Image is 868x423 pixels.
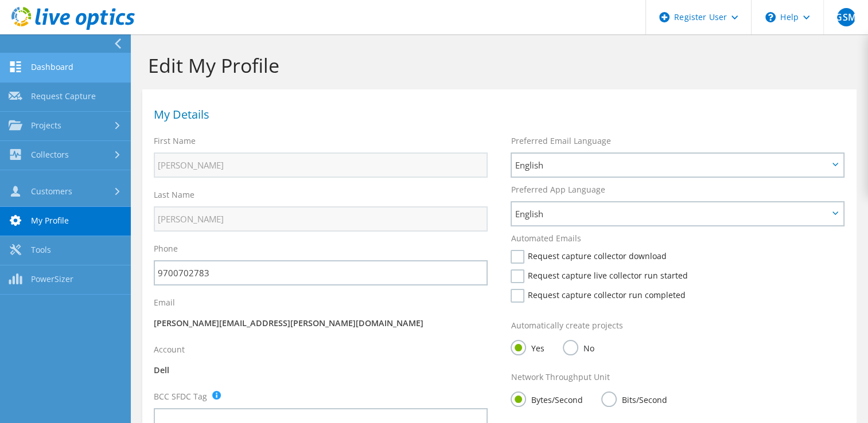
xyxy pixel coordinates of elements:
[511,135,610,147] label: Preferred Email Language
[511,320,622,331] label: Automatically create projects
[154,364,488,377] p: Dell
[511,391,582,406] label: Bytes/Second
[515,158,828,172] span: English
[148,53,845,77] h1: Edit My Profile
[837,8,855,26] span: GSM
[154,135,196,147] label: First Name
[511,269,687,283] label: Request capture live collector run started
[154,317,488,330] p: [PERSON_NAME][EMAIL_ADDRESS][PERSON_NAME][DOMAIN_NAME]
[154,109,839,120] h1: My Details
[154,391,207,402] label: BCC SFDC Tag
[154,189,194,201] label: Last Name
[563,340,594,354] label: No
[154,344,185,355] label: Account
[511,371,609,383] label: Network Throughput Unit
[511,233,581,244] label: Automated Emails
[154,243,178,254] label: Phone
[765,12,776,22] svg: \n
[511,289,685,303] label: Request capture collector run completed
[511,184,605,195] label: Preferred App Language
[154,297,175,308] label: Email
[601,391,667,406] label: Bits/Second
[515,207,828,221] span: English
[511,250,666,264] label: Request capture collector download
[511,340,544,354] label: Yes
